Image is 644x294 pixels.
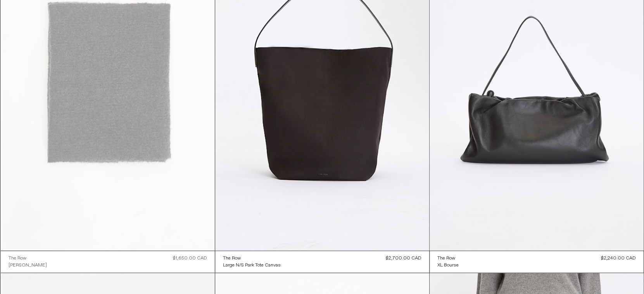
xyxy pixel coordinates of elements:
[223,262,281,269] div: Large N/S Park Tote Canvas
[9,255,26,262] div: The Row
[437,262,459,269] div: XL Bourse
[223,255,241,262] div: The Row
[601,255,636,262] div: $2,240.00 CAD
[437,255,459,262] a: The Row
[437,262,459,269] a: XL Bourse
[9,262,47,269] a: [PERSON_NAME]
[9,255,47,262] a: The Row
[437,255,455,262] div: The Row
[386,255,421,262] div: $2,700.00 CAD
[173,255,207,262] div: $1,650.00 CAD
[9,262,47,269] div: [PERSON_NAME]
[223,262,281,269] a: Large N/S Park Tote Canvas
[223,255,281,262] a: The Row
